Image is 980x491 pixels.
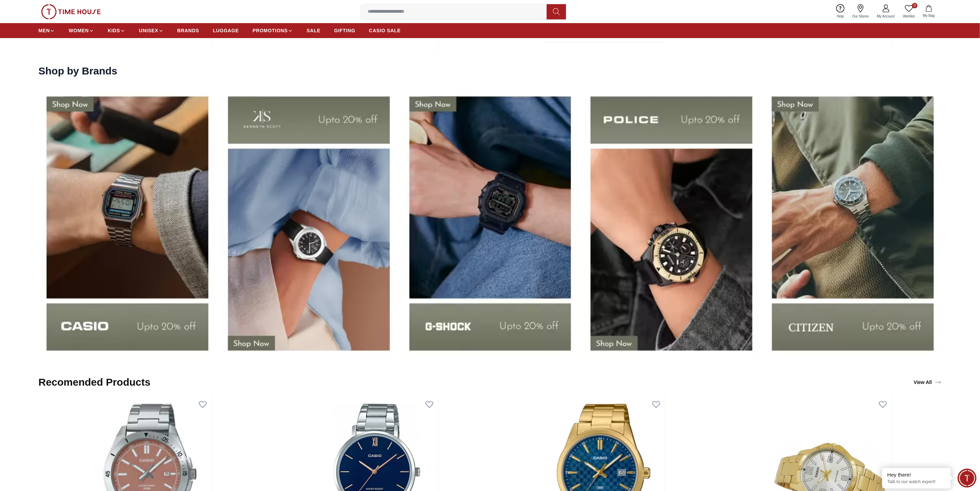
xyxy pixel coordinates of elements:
span: Our Stores [850,14,872,19]
span: PROMOTIONS [252,27,288,34]
a: PROMOTIONS [252,24,293,37]
img: Shop By Brands - Casio- UAE [220,84,398,362]
span: Wishlist [900,14,918,19]
p: Talk to our watch expert! [887,479,946,485]
a: WOMEN [69,24,94,37]
span: KIDS [108,27,120,34]
span: UNISEX [139,27,158,34]
img: Shop By Brands - Carlton- UAE [582,84,760,362]
a: BRANDS [177,24,199,37]
a: SALE [307,24,320,37]
img: Shop by Brands - Quantum- UAE [38,84,216,362]
img: Shop By Brands -Tornado - UAE [401,84,579,362]
a: 0Wishlist [899,3,919,20]
span: WOMEN [69,27,89,34]
span: 0 [912,3,918,8]
h2: Recomended Products [38,376,151,388]
span: Help [834,14,847,19]
span: BRANDS [177,27,199,34]
a: GIFTING [334,24,355,37]
h2: Shop by Brands [38,65,117,77]
a: LUGGAGE [213,24,239,37]
a: UNISEX [139,24,163,37]
img: ... [41,4,101,19]
span: SALE [307,27,320,34]
span: My Bag [920,13,937,18]
a: Our Stores [848,3,873,20]
span: My Account [874,14,898,19]
button: My Bag [919,3,939,20]
a: MEN [38,24,55,37]
a: Help [833,3,848,20]
div: Hey there! [887,471,946,478]
span: CASIO SALE [369,27,401,34]
div: Chat Widget [958,469,977,488]
img: Shop by Brands - Ecstacy - UAE [764,84,942,362]
span: GIFTING [334,27,355,34]
a: View All [912,377,943,387]
span: MEN [38,27,50,34]
span: LUGGAGE [213,27,239,34]
a: CASIO SALE [369,24,401,37]
a: KIDS [108,24,125,37]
